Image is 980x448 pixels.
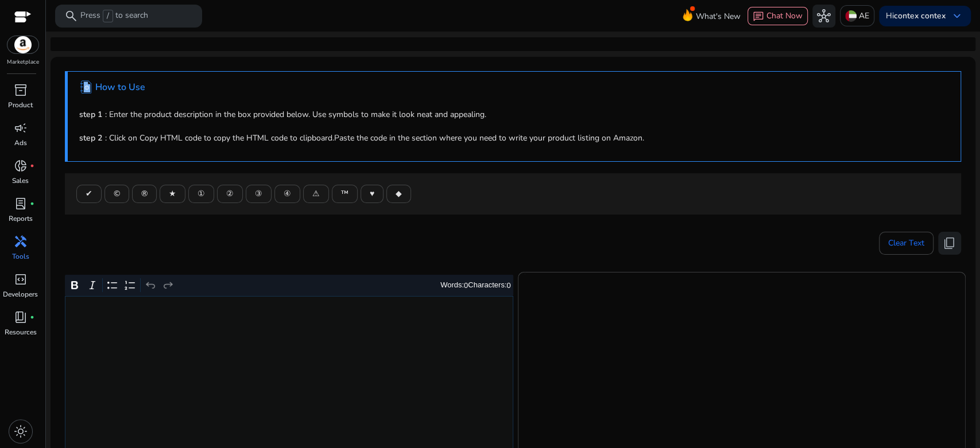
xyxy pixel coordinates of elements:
[753,11,764,22] span: chat
[132,185,157,203] button: ®
[79,133,102,143] b: step 2
[812,5,835,28] button: hub
[284,188,291,200] span: ④
[766,10,803,21] span: Chat Now
[14,235,28,248] span: handyman
[95,82,145,93] h4: How to Use
[894,10,946,21] b: contex contex
[859,6,869,26] p: AE
[332,185,358,203] button: ™
[14,138,27,148] p: Ads
[30,163,34,168] span: fiber_manual_record
[160,185,185,203] button: ★
[8,100,33,110] p: Product
[303,185,329,203] button: ⚠
[79,108,949,120] p: : Enter the product description in the box provided below. Use symbols to make it look neat and a...
[696,6,741,26] span: What's New
[464,281,468,290] label: 0
[30,315,34,320] span: fiber_manual_record
[950,9,964,23] span: keyboard_arrow_down
[12,251,29,262] p: Tools
[312,188,320,200] span: ⚠
[361,185,384,203] button: ♥
[396,188,402,200] span: ◆
[14,83,28,97] span: inventory_2
[440,278,511,293] div: Words: Characters:
[370,188,374,200] span: ♥
[879,232,933,255] button: Clear Text
[114,188,120,200] span: ©
[79,132,949,144] p: : Click on Copy HTML code to copy the HTML code to clipboard.Paste the code in the section where ...
[845,10,857,22] img: ae.svg
[3,289,38,299] p: Developers
[386,185,411,203] button: ◆
[7,36,38,53] img: amazon.svg
[64,9,78,23] span: search
[217,185,243,203] button: ②
[246,185,272,203] button: ③
[274,185,300,203] button: ④
[14,424,28,438] span: light_mode
[14,197,28,211] span: lab_profile
[5,327,37,337] p: Resources
[14,121,28,135] span: campaign
[506,281,510,290] label: 0
[14,310,28,324] span: book_4
[888,232,924,255] span: Clear Text
[103,10,113,22] span: /
[79,109,102,120] b: step 1
[65,275,513,297] div: Editor toolbar
[197,188,205,200] span: ①
[188,185,214,203] button: ①
[76,185,102,203] button: ✔
[141,188,148,200] span: ®
[886,12,946,20] p: Hi
[30,201,34,206] span: fiber_manual_record
[12,176,29,186] p: Sales
[80,10,148,22] p: Press to search
[341,188,348,200] span: ™
[14,272,28,286] span: code_blocks
[169,188,176,200] span: ★
[226,188,234,200] span: ②
[747,7,808,25] button: chatChat Now
[14,159,28,173] span: donut_small
[255,188,262,200] span: ③
[7,58,39,67] p: Marketplace
[817,9,831,23] span: hub
[9,213,33,224] p: Reports
[104,185,129,203] button: ©
[86,188,92,200] span: ✔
